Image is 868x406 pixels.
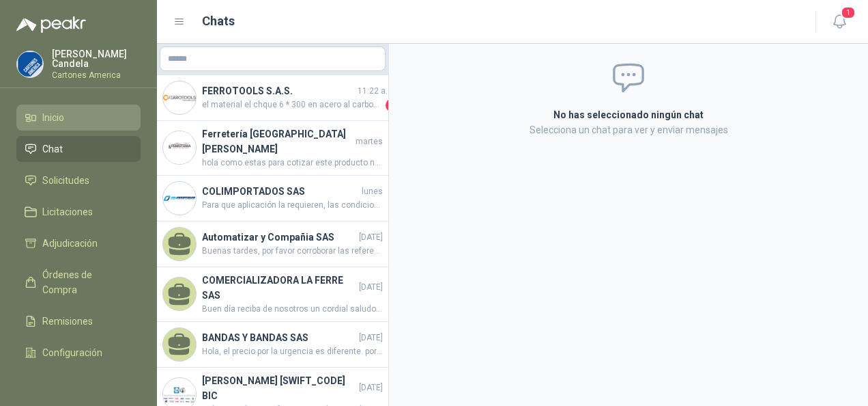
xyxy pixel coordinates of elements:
[52,71,141,79] p: Cartones America
[42,267,128,297] span: Órdenes de Compra
[157,322,388,368] a: BANDAS Y BANDAS SAS[DATE]Hola, el precio por la urgencia es diferente. por favor recotizar.
[359,331,383,344] span: [DATE]
[359,281,383,294] span: [DATE]
[42,314,93,329] span: Remisiones
[16,105,141,131] a: Inicio
[17,51,43,77] img: Company Logo
[163,182,196,215] img: Company Logo
[202,273,356,303] h4: COMERCIALIZADORA LA FERRE SAS
[16,16,86,33] img: Logo peakr
[202,98,383,112] span: el material el chque 6 * 300 en acero al carbon o acero inox. si es para un reemplazo por favor e...
[362,185,383,198] span: lunes
[359,381,383,394] span: [DATE]
[16,308,141,334] a: Remisiones
[16,167,141,193] a: Solicitudes
[827,10,852,34] button: 1
[202,184,359,199] h4: COLIMPORTADOS SAS
[157,176,388,221] a: Company LogoCOLIMPORTADOS SASlunesPara que aplicación la requieren, las condiciones de operación,...
[52,49,141,68] p: [PERSON_NAME] Candela
[16,199,141,225] a: Licitaciones
[157,75,388,121] a: Company LogoFERROTOOLS S.A.S.11:22 a. m.el material el chque 6 * 300 en acero al carbon o acero i...
[202,345,383,358] span: Hola, el precio por la urgencia es diferente. por favor recotizar.
[16,136,141,162] a: Chat
[202,126,353,157] h4: Ferretería [GEOGRAPHIC_DATA][PERSON_NAME]
[42,173,89,188] span: Solicitudes
[356,135,383,148] span: martes
[16,262,141,303] a: Órdenes de Compra
[405,107,852,122] h2: No has seleccionado ningún chat
[202,373,356,403] h4: [PERSON_NAME] [SWIFT_CODE] BIC
[42,236,98,251] span: Adjudicación
[202,230,356,245] h4: Automatizar y Compañia SAS
[202,303,383,316] span: Buen día reciba de nosotros un cordial saludo, es un gusto para nosotros atender su requerimiento...
[386,98,399,112] span: 3
[202,83,355,98] h4: FERROTOOLS S.A.S.
[16,340,141,366] a: Configuración
[202,157,383,170] span: hola como estas para cotizar este producto necesito saber si es rodillo y cuna o si es solo y si ...
[157,121,388,176] a: Company LogoFerretería [GEOGRAPHIC_DATA][PERSON_NAME]marteshola como estas para cotizar este prod...
[157,221,388,267] a: Automatizar y Compañia SAS[DATE]Buenas tardes, por favor corroborar las referencias con la serie ...
[42,345,102,360] span: Configuración
[841,6,856,19] span: 1
[358,85,399,98] span: 11:22 a. m.
[202,245,383,258] span: Buenas tardes, por favor corroborar las referencias con la serie de la bobina que necesitan. para...
[42,204,93,219] span: Licitaciones
[202,199,383,212] span: Para que aplicación la requieren, las condiciones de operación, la presión y temperatura y la pre...
[359,231,383,244] span: [DATE]
[405,122,852,137] p: Selecciona un chat para ver y enviar mensajes
[202,330,356,345] h4: BANDAS Y BANDAS SAS
[163,131,196,164] img: Company Logo
[42,141,63,157] span: Chat
[157,267,388,322] a: COMERCIALIZADORA LA FERRE SAS[DATE]Buen día reciba de nosotros un cordial saludo, es un gusto par...
[16,371,141,397] a: Manuales y ayuda
[163,81,196,114] img: Company Logo
[16,230,141,256] a: Adjudicación
[202,12,235,31] h1: Chats
[42,110,64,125] span: Inicio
